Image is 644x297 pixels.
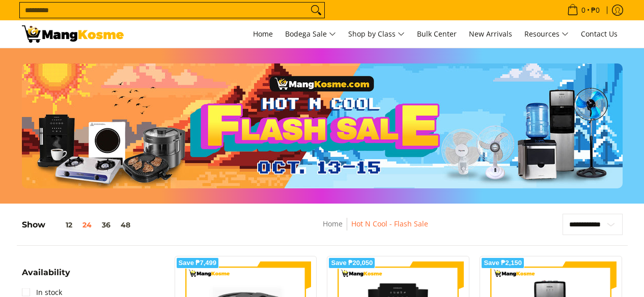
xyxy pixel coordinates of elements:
[580,7,587,14] span: 0
[77,221,97,229] button: 24
[97,221,116,229] button: 36
[524,28,569,41] span: Resources
[22,220,135,230] h5: Show
[484,260,522,266] span: Save ₱2,150
[116,221,135,229] button: 48
[576,20,623,48] a: Contact Us
[179,260,217,266] span: Save ₱7,499
[249,218,502,241] nav: Breadcrumbs
[519,20,574,48] a: Resources
[22,25,124,43] img: Hot N Cool: Mang Kosme MID-PAYDAY APPLIANCES SALE! l Mang Kosme
[331,260,373,266] span: Save ₱20,050
[45,221,77,229] button: 12
[134,20,623,48] nav: Main Menu
[351,219,428,228] a: Hot N Cool - Flash Sale
[323,219,343,228] a: Home
[564,5,603,16] span: •
[464,20,517,48] a: New Arrivals
[590,7,601,14] span: ₱0
[308,3,324,18] button: Search
[22,269,70,277] span: Availability
[343,20,410,48] a: Shop by Class
[22,269,70,284] summary: Open
[581,29,618,39] span: Contact Us
[253,29,273,39] span: Home
[285,28,336,41] span: Bodega Sale
[417,29,457,39] span: Bulk Center
[348,28,405,41] span: Shop by Class
[248,20,278,48] a: Home
[280,20,341,48] a: Bodega Sale
[412,20,462,48] a: Bulk Center
[469,29,512,39] span: New Arrivals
